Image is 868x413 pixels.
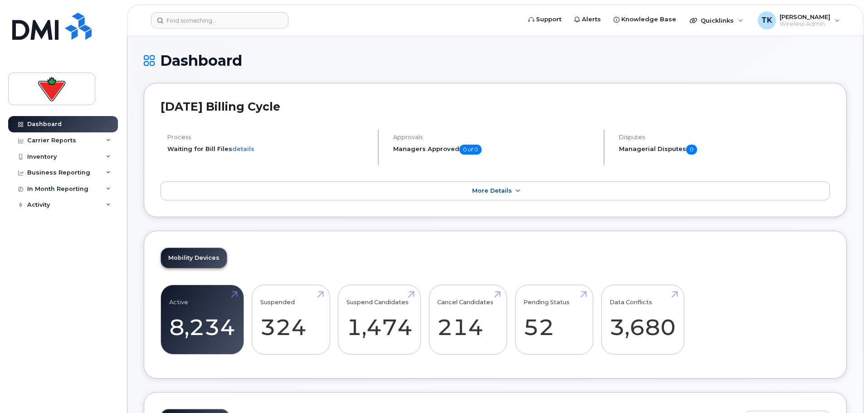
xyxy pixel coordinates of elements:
[161,248,227,268] a: Mobility Devices
[472,187,512,194] span: More Details
[167,134,370,141] h4: Process
[523,290,585,350] a: Pending Status 52
[610,290,676,350] a: Data Conflicts 3,680
[393,134,596,141] h4: Approvals
[232,145,254,152] a: details
[167,145,370,153] li: Waiting for Bill Files
[619,145,830,155] h5: Managerial Disputes
[393,145,596,155] h5: Managers Approved
[260,290,322,350] a: Suspended 324
[686,145,697,155] span: 0
[144,53,847,68] h1: Dashboard
[459,145,482,155] span: 0 of 0
[619,134,830,141] h4: Disputes
[169,290,235,350] a: Active 8,234
[437,290,498,350] a: Cancel Candidates 214
[346,290,413,350] a: Suspend Candidates 1,474
[161,100,830,113] h2: [DATE] Billing Cycle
